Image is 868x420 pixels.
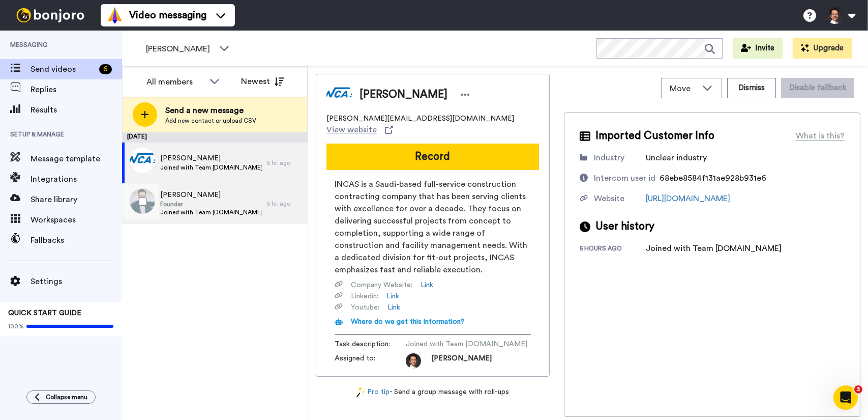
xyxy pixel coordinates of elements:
[160,208,262,216] span: Joined with Team [DOMAIN_NAME]
[660,174,766,182] span: 68ebe8584f131ae928b931e6
[386,291,399,301] a: Link
[335,339,406,349] span: Task description :
[46,393,87,401] span: Collapse menu
[646,154,707,162] span: Unclear industry
[595,219,654,234] span: User history
[160,190,262,200] span: [PERSON_NAME]
[733,38,783,59] button: Invite
[335,353,406,369] span: Assigned to:
[421,280,433,290] a: Link
[326,82,352,107] img: Image of Akarsh Raj
[31,234,122,246] span: Fallbacks
[406,339,527,349] span: Joined with Team [DOMAIN_NAME]
[594,152,624,164] div: Industry
[356,387,366,398] img: magic-wand.svg
[594,172,655,184] div: Intercom user id
[854,385,862,394] span: 3
[129,8,206,22] span: Video messaging
[387,302,400,313] a: Link
[406,353,421,369] img: photo.jpg
[431,353,492,369] span: [PERSON_NAME]
[796,130,845,142] div: What is this?
[160,163,262,172] span: Joined with Team [DOMAIN_NAME]
[31,153,122,165] span: Message template
[326,114,514,124] span: [PERSON_NAME][EMAIL_ADDRESS][DOMAIN_NAME]
[326,144,539,170] button: Record
[267,200,303,208] div: 5 hr. ago
[646,194,730,203] a: [URL][DOMAIN_NAME]
[233,71,292,92] button: Newest
[351,291,378,301] span: Linkedin :
[781,78,854,98] button: Disable fallback
[26,390,96,404] button: Collapse menu
[594,192,624,205] div: Website
[326,124,377,136] span: View website
[351,318,465,325] span: Where do we get this information?
[31,173,122,185] span: Integrations
[146,43,214,55] span: [PERSON_NAME]
[335,178,531,276] span: INCAS is a Saudi-based full-service construction contracting company that has been serving client...
[31,83,122,96] span: Replies
[326,124,393,136] a: View website
[670,82,697,95] span: Move
[146,76,204,88] div: All members
[99,64,112,74] div: 6
[165,104,256,117] span: Send a new message
[122,132,308,143] div: [DATE]
[351,280,412,290] span: Company Website :
[360,87,447,102] span: [PERSON_NAME]
[130,148,155,173] img: 4f688dbc-e381-4223-abd7-7a2ae40e3194.png
[12,8,88,22] img: bj-logo-header-white.svg
[356,387,390,398] a: Pro tip
[267,159,303,167] div: 5 hr. ago
[8,310,81,317] span: QUICK START GUIDE
[646,242,782,255] div: Joined with Team [DOMAIN_NAME]
[107,7,123,23] img: vm-color.svg
[8,322,24,330] span: 100%
[160,200,262,208] span: Founder
[793,38,852,59] button: Upgrade
[595,128,714,144] span: Imported Customer Info
[580,244,646,255] div: 5 hours ago
[31,104,122,116] span: Results
[316,387,550,398] div: - Send a group message with roll-ups
[160,153,262,163] span: [PERSON_NAME]
[351,302,379,313] span: Youtube :
[165,117,256,125] span: Add new contact or upload CSV
[31,63,95,75] span: Send videos
[31,214,122,226] span: Workspaces
[31,193,122,206] span: Share library
[727,78,776,98] button: Dismiss
[833,385,858,410] iframe: Intercom live chat
[31,275,122,288] span: Settings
